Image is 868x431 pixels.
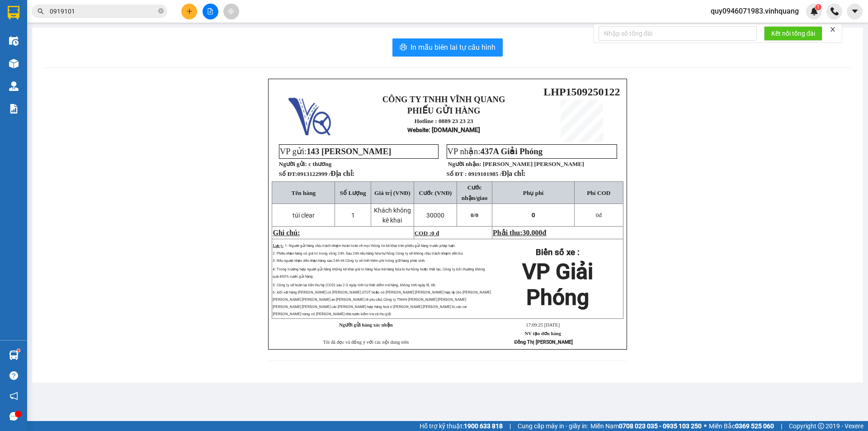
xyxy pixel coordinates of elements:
[285,244,456,248] span: 1: Người gửi hàng chịu trách nhiệm hoàn toàn về mọi thông tin kê khai trên phiếu gửi hàng trước p...
[158,7,164,16] span: close-circle
[471,212,478,218] span: 0/
[279,171,354,177] strong: Số ĐT:
[392,38,503,57] button: printerIn mẫu biên lai tự cấu hình
[830,7,839,15] img: phone-icon
[407,126,480,133] strong: : [DOMAIN_NAME]
[186,8,193,14] span: plus
[374,207,411,224] span: Khách không kê khai
[9,350,19,360] img: warehouse-icon
[181,4,197,19] button: plus
[273,283,491,316] span: 5: Công ty sẽ hoàn lại tiền thu hộ (COD) sau 2-3 ngày tính từ thời điểm trả hàng, không tính ngày...
[273,229,300,237] span: Ghi chú:
[330,170,354,177] span: Địa chỉ:
[509,421,511,431] span: |
[704,424,707,428] span: ⚪️
[308,161,331,167] span: c thương
[815,4,821,10] sup: 1
[323,340,409,345] span: Tôi đã đọc và đồng ý với các nội dung trên
[17,349,20,352] sup: 1
[735,422,774,430] strong: 0369 525 060
[851,7,859,15] span: caret-down
[468,171,526,177] span: 0919101985 /
[431,230,439,237] span: 0 đ
[280,147,392,156] span: VP gửi:
[810,7,818,15] img: icon-new-feature
[223,4,239,19] button: aim
[532,212,535,218] span: 0
[764,26,822,41] button: Kết nối tổng đài
[523,229,542,237] span: 30.000
[407,127,429,133] span: Website
[493,229,546,237] span: Phải thu:
[543,86,620,98] span: LHP1509250122
[339,322,393,327] strong: Người gửi hàng xác nhận
[420,421,503,431] span: Hỗ trợ kỹ thuật:
[590,421,702,431] span: Miền Nam
[525,331,561,336] strong: NV tạo đơn hàng
[462,184,488,201] span: Cước nhận/giao
[273,244,283,248] span: Lưu ý:
[448,161,481,167] strong: Người nhận:
[619,422,702,430] strong: 0708 023 035 - 0935 103 250
[709,421,774,431] span: Miền Bắc
[847,4,863,19] button: caret-down
[400,43,407,52] span: printer
[38,8,44,14] span: search
[207,8,213,14] span: file-add
[514,339,573,345] strong: Đồng Thị [PERSON_NAME]
[542,229,547,237] span: đ
[9,392,18,400] span: notification
[523,189,543,196] span: Phụ phí
[8,6,19,19] img: logo-vxr
[410,42,495,53] span: In mẫu biên lai tự cấu hình
[419,189,452,196] span: Cước (VNĐ)
[526,322,560,327] span: 17:09:25 [DATE]
[501,170,525,177] span: Địa chỉ:
[415,230,439,237] span: COD :
[703,5,806,17] span: quy0946071983.vinhquang
[273,267,485,279] span: 4: Trong trường hợp người gửi hàng không kê khai giá trị hàng hóa mà hàng hóa bị hư hỏng hoặc thấ...
[9,412,18,421] span: message
[9,104,19,114] img: solution-icon
[374,189,410,196] span: Giá trị (VNĐ)
[536,247,580,257] strong: Biển số xe :
[9,36,19,46] img: warehouse-icon
[483,161,584,167] span: [PERSON_NAME] [PERSON_NAME]
[818,423,824,429] span: copyright
[292,212,315,219] span: túi clear
[351,212,355,219] span: 1
[273,259,425,263] span: 3: Nếu người nhận đến nhận hàng sau 24h thì Công ty sẽ tính thêm phí trông giữ hàng phát sinh.
[273,251,463,256] span: 2: Phiếu nhận hàng có giá trị trong vòng 24h. Sau 24h nếu hàng hóa hư hỏng Công ty sẽ không chịu ...
[9,81,19,91] img: warehouse-icon
[9,371,18,380] span: question-circle
[407,106,481,115] strong: PHIẾU GỬI HÀNG
[596,212,602,218] span: đ
[307,147,391,156] span: 143 [PERSON_NAME]
[288,93,331,135] img: logo
[415,118,473,124] strong: Hotline : 0889 23 23 23
[426,212,444,219] span: 30000
[781,421,782,431] span: |
[203,4,218,19] button: file-add
[9,59,19,68] img: warehouse-icon
[464,422,503,430] strong: 1900 633 818
[518,421,588,431] span: Cung cấp máy in - giấy in:
[816,4,820,10] span: 1
[297,171,354,177] span: 0913122999 /
[830,26,836,33] span: close
[771,28,815,38] span: Kết nối tổng đài
[50,6,156,16] input: Tìm tên, số ĐT hoặc mã đơn
[596,212,599,218] span: 0
[292,189,316,196] span: Tên hàng
[447,171,467,177] strong: Số ĐT :
[522,259,593,310] span: VP Giải Phóng
[279,161,307,167] strong: Người gửi:
[158,8,164,14] span: close-circle
[587,189,610,196] span: Phí COD
[475,212,478,218] span: 0
[448,147,542,156] span: VP nhận:
[382,95,505,104] strong: CÔNG TY TNHH VĨNH QUANG
[481,147,542,156] span: 437A Giải Phóng
[340,189,366,196] span: Số Lượng
[228,8,234,14] span: aim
